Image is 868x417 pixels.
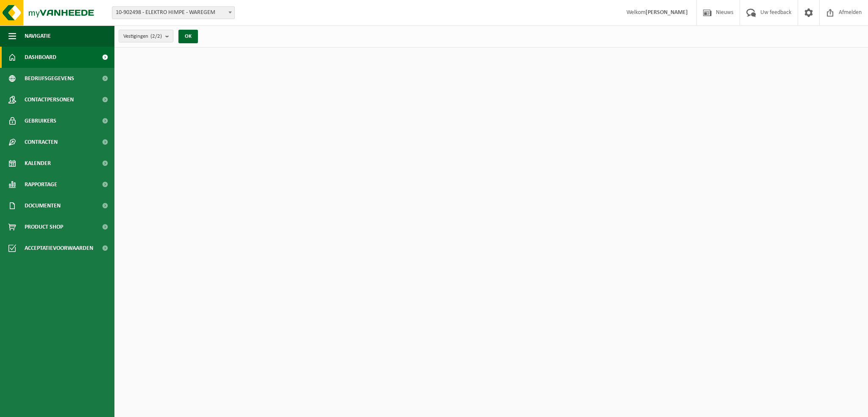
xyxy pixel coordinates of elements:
span: Gebruikers [25,110,56,132]
span: Rapportage [25,174,57,195]
button: Vestigingen(2/2) [119,30,173,42]
button: OK [178,30,198,43]
span: Dashboard [25,47,56,68]
span: Vestigingen [123,30,162,43]
span: Contracten [25,132,58,153]
span: Kalender [25,153,51,174]
span: Navigatie [25,25,51,47]
count: (2/2) [150,34,162,39]
strong: [PERSON_NAME] [645,9,688,16]
span: Bedrijfsgegevens [25,68,74,89]
span: Contactpersonen [25,89,74,110]
span: Documenten [25,195,61,216]
span: Product Shop [25,216,63,238]
span: 10-902498 - ELEKTRO HIMPE - WAREGEM [112,7,234,19]
span: Acceptatievoorwaarden [25,238,93,259]
span: 10-902498 - ELEKTRO HIMPE - WAREGEM [112,6,235,19]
